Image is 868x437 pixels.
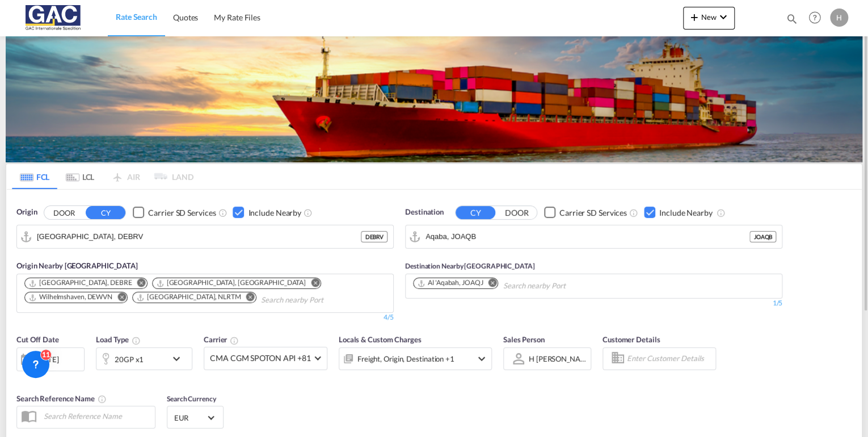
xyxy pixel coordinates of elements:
[528,350,588,367] md-select: Sales Person: H menze
[44,206,84,219] button: DOOR
[136,292,243,302] div: Press delete to remove this chip.
[130,278,147,289] button: Remove
[405,262,534,270] span: Destination Nearby [GEOGRAPHIC_DATA]
[16,261,138,270] span: Origin Nearby [GEOGRAPHIC_DATA]
[173,12,198,22] span: Quotes
[96,347,192,370] div: 20GP x1icon-chevron-down
[218,208,227,217] md-icon: Unchecked: Search for CY (Container Yard) services for all selected carriers.Checked : Search for...
[16,369,25,385] md-datepicker: Select
[425,228,749,245] input: Search by Port
[12,164,193,189] md-pagination-wrapper: Use the left and right arrow keys to navigate between tabs
[167,394,216,403] span: Search Currency
[481,278,498,289] button: Remove
[688,10,701,24] md-icon: icon-plus 400-fg
[170,352,189,365] md-icon: icon-chevron-down
[57,164,103,189] md-tab-item: LCL
[16,335,59,344] span: Cut Off Date
[304,278,321,289] button: Remove
[214,12,260,22] span: My Rate Files
[239,292,256,304] button: Remove
[133,207,216,218] md-checkbox: Checkbox No Ink
[28,278,134,288] div: Press delete to remove this chip.
[627,350,712,367] input: Enter Customer Details
[629,208,638,217] md-icon: Unchecked: Search for CY (Container Yard) services for all selected carriers.Checked : Search for...
[805,8,830,28] div: Help
[230,336,239,345] md-icon: The selected Trucker/Carrierwill be displayed in the rate results If the rates are from another f...
[156,278,306,288] div: Hamburg, DEHAM
[716,208,725,217] md-icon: Unchecked: Ignores neighbouring ports when fetching rates.Checked : Includes neighbouring ports w...
[405,299,782,308] div: 1/5
[405,207,444,218] span: Destination
[233,207,301,218] md-checkbox: Checkbox No Ink
[110,292,127,304] button: Remove
[23,274,387,309] md-chips-wrap: Chips container. Use arrow keys to select chips.
[16,394,107,403] span: Search Reference Name
[98,394,107,404] md-icon: Your search will be saved by the below given name
[136,292,241,302] div: Rotterdam, NLRTM
[86,206,125,219] button: CY
[16,347,85,371] div: [DATE]
[37,228,361,245] input: Search by Port
[96,335,141,344] span: Load Type
[132,336,141,345] md-icon: icon-information-outline
[503,335,545,344] span: Sales Person
[28,292,115,302] div: Press delete to remove this chip.
[529,354,594,363] div: H [PERSON_NAME]
[210,352,311,364] span: CMA CGM SPOTON API +81
[361,231,387,242] div: DEBRV
[805,8,824,27] span: Help
[12,164,57,189] md-tab-item: FCL
[456,206,495,219] button: CY
[406,225,782,248] md-input-container: Aqaba, JOAQB
[17,225,393,248] md-input-container: Bremerhaven, DEBRV
[17,5,94,31] img: 9f305d00dc7b11eeb4548362177db9c3.png
[6,36,862,162] img: LCL+%26+FCL+BACKGROUND.png
[659,207,713,218] div: Include Nearby
[717,10,730,24] md-icon: icon-chevron-down
[544,207,627,218] md-checkbox: Checkbox No Ink
[786,12,798,30] div: icon-magnify
[38,407,155,425] input: Search Reference Name
[559,207,627,218] div: Carrier SD Services
[156,278,308,288] div: Press delete to remove this chip.
[786,12,798,25] md-icon: icon-magnify
[357,351,454,367] div: Freight Origin Destination Factory Stuffing
[173,409,217,426] md-select: Select Currency: € EUREuro
[261,291,369,309] input: Search nearby Port
[16,207,37,218] span: Origin
[304,208,313,217] md-icon: Unchecked: Ignores neighbouring ports when fetching rates.Checked : Includes neighbouring ports w...
[688,12,730,22] span: New
[148,207,216,218] div: Carrier SD Services
[411,274,615,295] md-chips-wrap: Chips container. Use arrow keys to select chips.
[28,292,112,302] div: Wilhelmshaven, DEWVN
[174,413,206,423] span: EUR
[116,12,157,22] span: Rate Search
[749,231,776,242] div: JOAQB
[417,278,485,288] div: Press delete to remove this chip.
[683,7,735,30] button: icon-plus 400-fgNewicon-chevron-down
[602,335,660,344] span: Customer Details
[248,207,301,218] div: Include Nearby
[497,206,537,219] button: DOOR
[28,278,132,288] div: Bremen, DEBRE
[384,313,394,322] div: 4/5
[475,352,488,365] md-icon: icon-chevron-down
[503,277,610,295] input: Search nearby Port
[644,207,713,218] md-checkbox: Checkbox No Ink
[339,347,492,370] div: Freight Origin Destination Factory Stuffingicon-chevron-down
[115,351,144,367] div: 20GP x1
[830,9,848,27] div: H
[417,278,483,288] div: Al 'Aqabah, JOAQJ
[204,335,239,344] span: Carrier
[339,335,422,344] span: Locals & Custom Charges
